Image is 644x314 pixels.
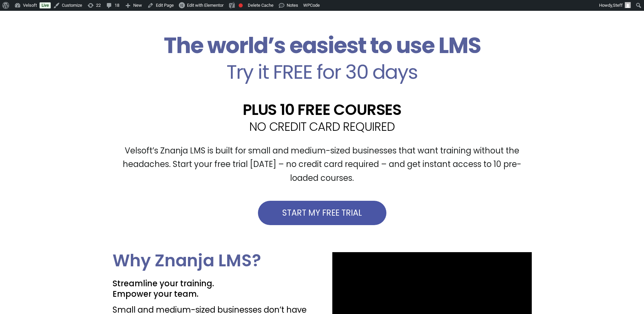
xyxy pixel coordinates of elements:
[613,3,623,8] span: Steff
[113,278,312,299] h2: Streamline your training. Empower your team.
[282,209,362,217] span: START MY FREE TRIAL
[239,3,243,7] div: Focus keyphrase not set
[187,3,223,8] span: Edit with Elementor
[113,62,532,82] h2: Try it FREE for 30 days
[113,102,532,117] h2: PLUS 10 FREE COURSES
[113,144,532,185] p: Velsoft’s Znanja LMS is built for small and medium-sized businesses that want training without th...
[113,121,532,132] h2: NO CREDIT CARD REQUIRED
[113,252,312,269] h2: Why Znanja LMS?
[113,32,532,59] h2: The world’s easiest to use LMS
[258,201,386,225] a: START MY FREE TRIAL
